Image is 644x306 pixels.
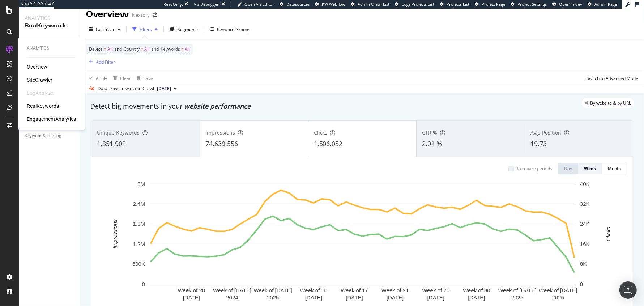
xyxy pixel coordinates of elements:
[314,129,328,136] span: Clicks
[237,1,274,7] a: Open Viz Editor
[133,241,145,247] text: 1.2M
[511,294,523,301] text: 2025
[161,46,180,52] span: Keywords
[27,45,76,51] div: Analytics
[605,226,611,241] text: Clicks
[580,281,583,287] text: 0
[120,75,131,81] div: Clear
[286,1,310,7] span: Datasources
[619,281,637,299] div: Open Intercom Messenger
[341,287,368,293] text: Week of 17
[267,294,279,301] text: 2025
[140,26,152,33] div: Filters
[578,163,602,174] button: Week
[141,46,143,52] span: =
[25,132,75,140] a: Keyword Sampling
[314,139,343,148] span: 1,506,052
[132,12,150,19] div: Nextory
[552,1,582,7] a: Open in dev
[114,46,122,52] span: and
[96,75,107,81] div: Apply
[447,1,469,7] span: Projects List
[300,287,328,293] text: Week of 10
[564,165,572,171] div: Day
[498,287,537,293] text: Week of [DATE]
[27,76,52,84] a: SiteCrawler
[346,294,363,301] text: [DATE]
[86,72,107,84] button: Apply
[104,46,106,52] span: =
[402,1,434,7] span: Logs Projects List
[559,1,582,7] span: Open in dev
[468,294,485,301] text: [DATE]
[86,8,129,21] div: Overview
[594,1,617,7] span: Admin Page
[387,294,404,301] text: [DATE]
[395,1,434,7] a: Logs Projects List
[27,115,76,123] a: EngagementAnalytics
[358,1,389,7] span: Admin Crawl List
[27,102,59,110] a: RealKeywords
[580,241,590,247] text: 16K
[244,1,274,7] span: Open Viz Editor
[305,294,322,301] text: [DATE]
[157,85,171,92] span: 2025 Sep. 18th
[280,1,310,7] a: Datasources
[422,139,442,148] span: 2.01 %
[511,1,547,7] a: Project Settings
[142,281,145,287] text: 0
[517,165,552,171] div: Compare periods
[133,221,145,227] text: 1.8M
[124,46,140,52] span: Country
[153,13,157,18] div: arrow-right-arrow-left
[315,1,345,7] a: KW Webflow
[107,44,112,54] span: All
[86,24,123,35] button: Last Year
[194,1,220,7] div: Viz Debugger:
[96,59,115,65] div: Add Filter
[584,165,596,171] div: Week
[27,89,55,97] div: LogAnalyzer
[602,163,627,174] button: Month
[588,1,617,7] a: Admin Page
[110,72,131,84] button: Clear
[185,44,190,54] span: All
[351,1,389,7] a: Admin Crawl List
[143,75,153,81] div: Save
[580,181,590,187] text: 40K
[587,75,638,81] div: Switch to Advanced Mode
[89,46,103,52] span: Device
[154,84,180,93] button: [DATE]
[137,181,145,187] text: 3M
[97,180,627,306] svg: A chart.
[580,201,590,207] text: 32K
[552,294,564,301] text: 2025
[134,72,153,84] button: Save
[205,139,238,148] span: 74,639,556
[132,261,145,267] text: 600K
[97,139,126,148] span: 1,351,902
[133,201,145,207] text: 2.4M
[530,139,547,148] span: 19.73
[207,24,253,35] button: Keyword Groups
[440,1,469,7] a: Projects List
[205,129,235,136] span: Impressions
[178,26,198,33] span: Segments
[530,129,561,136] span: Avg. Position
[98,85,154,92] div: Data crossed with the Crawl
[463,287,490,293] text: Week of 30
[580,261,587,267] text: 8K
[151,46,159,52] span: and
[25,22,74,30] div: RealKeywords
[25,132,61,140] div: Keyword Sampling
[27,63,47,71] div: Overview
[590,101,631,105] span: By website & by URL
[97,129,140,136] span: Unique Keywords
[254,287,292,293] text: Week of [DATE]
[517,1,547,7] span: Project Settings
[181,46,184,52] span: =
[86,58,115,66] button: Add Filter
